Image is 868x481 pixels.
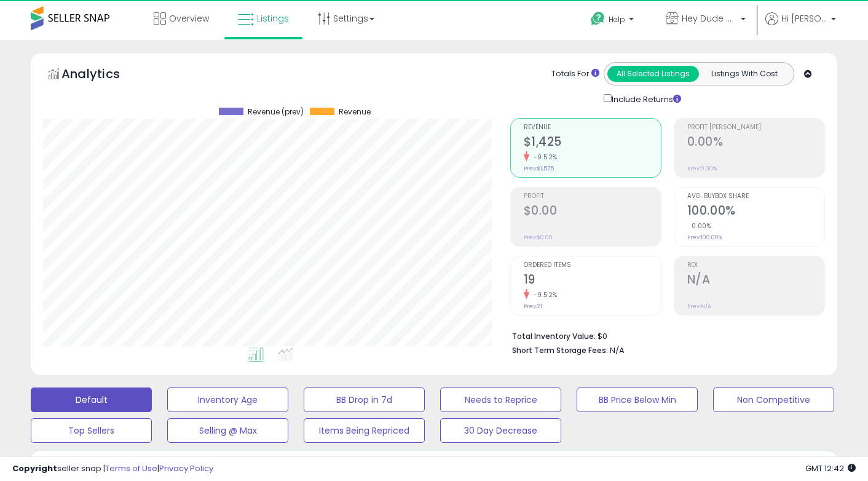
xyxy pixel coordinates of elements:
[687,124,824,131] span: Profit [PERSON_NAME]
[524,165,554,172] small: Prev: $1,575
[577,388,698,412] button: BB Price Below Min
[524,193,661,200] span: Profit
[524,272,661,289] h2: 19
[594,92,696,106] div: Include Returns
[440,388,561,412] button: Needs to Reprice
[581,2,646,40] a: Help
[529,290,558,300] small: -9.52%
[687,262,824,269] span: ROI
[610,344,625,356] span: N/A
[304,418,425,443] button: Items Being Repriced
[805,463,856,474] span: 2025-08-12 12:42 GMT
[687,204,824,220] h2: 100.00%
[687,234,722,241] small: Prev: 100.00%
[765,12,836,40] a: Hi [PERSON_NAME]
[687,135,824,151] h2: 0.00%
[524,262,661,269] span: Ordered Items
[304,388,425,412] button: BB Drop in 7d
[339,108,371,116] span: Revenue
[551,68,599,80] div: Totals For
[169,12,209,25] span: Overview
[529,153,558,162] small: -9.52%
[682,12,737,25] span: Hey Dude Official
[687,303,711,310] small: Prev: N/A
[687,272,824,289] h2: N/A
[167,418,288,443] button: Selling @ Max
[512,345,608,356] b: Short Term Storage Fees:
[698,66,790,82] button: Listings With Cost
[687,221,712,231] small: 0.00%
[12,463,57,474] strong: Copyright
[524,124,661,131] span: Revenue
[167,388,288,412] button: Inventory Age
[512,328,816,343] li: $0
[713,388,834,412] button: Non Competitive
[512,331,596,341] b: Total Inventory Value:
[590,11,606,26] i: Get Help
[781,12,827,25] span: Hi [PERSON_NAME]
[524,135,661,151] h2: $1,425
[607,66,699,82] button: All Selected Listings
[61,65,144,85] h5: Analytics
[524,204,661,220] h2: $0.00
[687,165,717,172] small: Prev: 0.00%
[609,14,625,25] span: Help
[31,418,152,443] button: Top Sellers
[687,193,824,200] span: Avg. Buybox Share
[31,388,152,412] button: Default
[12,463,213,475] div: seller snap | |
[440,418,561,443] button: 30 Day Decrease
[248,108,304,116] span: Revenue (prev)
[105,463,157,474] a: Terms of Use
[524,234,553,241] small: Prev: $0.00
[257,12,289,25] span: Listings
[524,303,542,310] small: Prev: 21
[159,463,213,474] a: Privacy Policy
